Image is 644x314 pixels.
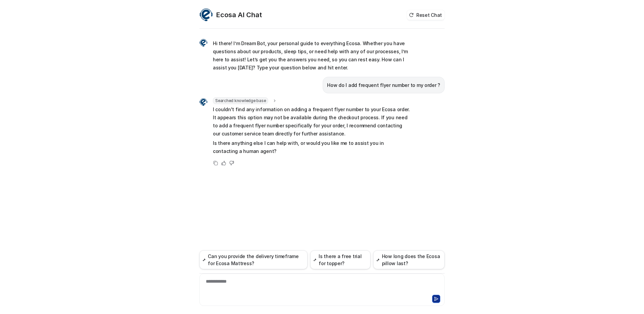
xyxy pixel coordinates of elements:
[199,98,207,106] img: Widget
[373,250,445,269] button: How long does the Ecosa pillow last?
[199,39,207,47] img: Widget
[310,250,371,269] button: Is there a free trial for topper?
[216,10,262,20] h2: Ecosa AI Chat
[199,250,308,269] button: Can you provide the delivery timeframe for Ecosa Mattress?
[213,97,268,104] span: Searched knowledge base
[213,105,410,138] p: I couldn't find any information on adding a frequent flyer number to your Ecosa order. It appears...
[199,8,213,22] img: Widget
[407,10,445,20] button: Reset Chat
[213,39,410,72] p: Hi there! I’m Dream Bot, your personal guide to everything Ecosa. Whether you have questions abou...
[327,81,440,89] p: How do I add frequent flyer number to my order ?
[213,139,410,155] p: Is there anything else I can help with, or would you like me to assist you in contacting a human ...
